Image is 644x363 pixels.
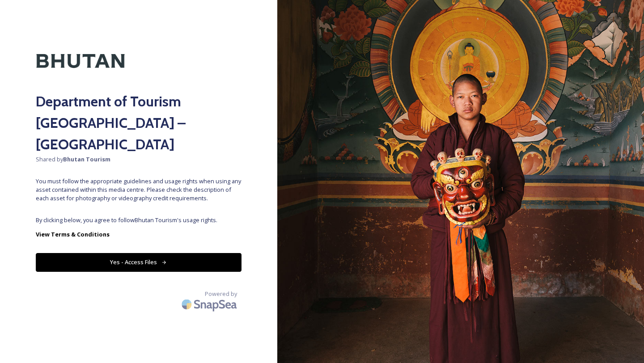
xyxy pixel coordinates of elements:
strong: View Terms & Conditions [36,230,110,238]
h2: Department of Tourism [GEOGRAPHIC_DATA] – [GEOGRAPHIC_DATA] [36,91,241,155]
img: SnapSea Logo [179,294,241,315]
span: Powered by [205,290,237,298]
strong: Bhutan Tourism [63,155,110,163]
button: Yes - Access Files [36,253,241,271]
span: Shared by [36,155,241,164]
img: Kingdom-of-Bhutan-Logo.png [36,36,125,86]
span: You must follow the appropriate guidelines and usage rights when using any asset contained within... [36,177,241,203]
a: View Terms & Conditions [36,229,241,240]
span: By clicking below, you agree to follow Bhutan Tourism 's usage rights. [36,216,241,224]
